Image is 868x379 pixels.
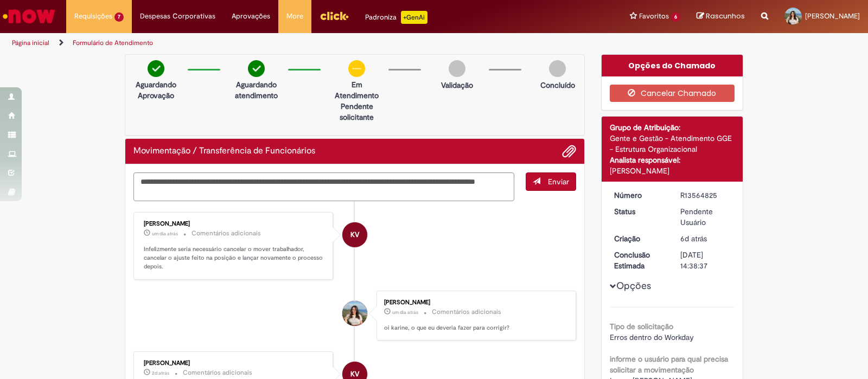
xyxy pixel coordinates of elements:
[140,11,215,22] span: Despesas Corporativas
[610,133,735,155] div: Gente e Gestão - Atendimento GGE - Estrutura Organizacional
[192,229,261,238] small: Comentários adicionais
[152,230,178,237] span: um dia atrás
[671,12,680,22] span: 6
[606,190,673,201] dt: Número
[384,299,565,306] div: [PERSON_NAME]
[680,190,731,201] div: R13564825
[441,80,473,91] p: Validação
[350,222,359,248] span: KV
[610,155,735,165] div: Analista responsável:
[805,11,860,21] span: [PERSON_NAME]
[606,249,673,271] dt: Conclusão Estimada
[348,60,365,77] img: circle-minus.png
[680,206,731,228] div: Pendente Usuário
[12,38,49,47] a: Página inicial
[602,55,743,76] div: Opções do Chamado
[365,11,427,24] div: Padroniza
[610,322,673,331] b: Tipo de solicitação
[549,60,566,77] img: img-circle-grey.png
[606,233,673,244] dt: Criação
[610,165,735,176] div: [PERSON_NAME]
[133,172,514,202] textarea: Digite sua mensagem aqui...
[639,11,669,22] span: Favoritos
[680,233,731,244] div: 24/09/2025 23:19:38
[548,177,569,187] span: Enviar
[610,85,735,102] button: Cancelar Chamado
[144,245,324,271] p: Infelizmente seria necessário cancelar o mover trabalhador, cancelar o ajuste feito na posição e ...
[230,79,283,101] p: Aguardando atendimento
[610,354,728,375] b: informe o usuário para qual precisa solicitar a movimentação
[152,370,169,376] span: 2d atrás
[432,307,501,317] small: Comentários adicionais
[392,309,418,316] time: 29/09/2025 09:38:37
[449,60,465,77] img: img-circle-grey.png
[342,301,367,326] div: Cecilia Menegol
[401,11,427,24] p: +GenAi
[606,206,673,217] dt: Status
[392,309,418,316] span: um dia atrás
[330,101,383,123] p: Pendente solicitante
[610,332,694,342] span: Erros dentro do Workday
[74,11,112,22] span: Requisições
[148,60,164,77] img: check-circle-green.png
[114,12,124,22] span: 7
[610,122,735,133] div: Grupo de Atribuição:
[152,230,178,237] time: 29/09/2025 10:02:22
[1,5,57,27] img: ServiceNow
[342,222,367,247] div: Karine Vieira
[680,234,707,243] span: 6d atrás
[697,11,745,22] a: Rascunhos
[706,11,745,21] span: Rascunhos
[130,79,182,101] p: Aguardando Aprovação
[540,80,575,91] p: Concluído
[73,38,153,47] a: Formulário de Atendimento
[286,11,303,22] span: More
[144,221,324,227] div: [PERSON_NAME]
[183,368,252,377] small: Comentários adicionais
[562,144,576,158] button: Adicionar anexos
[232,11,270,22] span: Aprovações
[133,146,315,156] h2: Movimentação / Transferência de Funcionários Histórico de tíquete
[320,8,349,24] img: click_logo_yellow_360x200.png
[248,60,265,77] img: check-circle-green.png
[8,33,571,53] ul: Trilhas de página
[384,324,565,332] p: oi karine, o que eu deveria fazer para corrigir?
[152,370,169,376] time: 28/09/2025 19:21:40
[330,79,383,101] p: Em Atendimento
[526,172,576,191] button: Enviar
[144,360,324,367] div: [PERSON_NAME]
[680,249,731,271] div: [DATE] 14:38:37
